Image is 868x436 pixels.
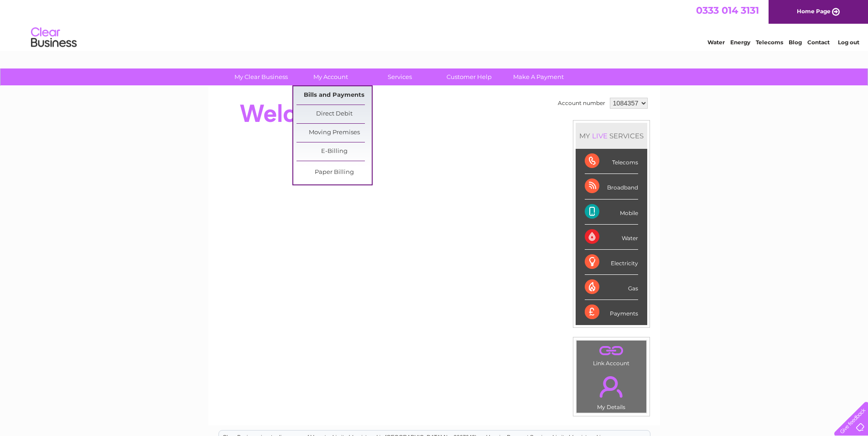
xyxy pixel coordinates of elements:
[293,68,368,85] a: My Account
[556,95,608,111] td: Account number
[223,68,299,85] a: My Clear Business
[585,300,638,325] div: Payments
[585,200,638,225] div: Mobile
[431,68,507,85] a: Customer Help
[296,86,372,105] a: Bills and Payments
[296,163,372,182] a: Paper Billing
[296,124,372,142] a: Moving Premises
[501,68,576,85] a: Make A Payment
[576,123,647,149] div: MY SERVICES
[585,250,638,275] div: Electricity
[296,142,372,161] a: E-Billing
[579,343,644,359] a: .
[585,275,638,300] div: Gas
[585,149,638,174] div: Telecoms
[296,105,372,123] a: Direct Debit
[707,39,725,46] a: Water
[219,5,650,44] div: Clear Business is a trading name of Verastar Limited (registered in [GEOGRAPHIC_DATA] No. 3667643...
[807,39,830,46] a: Contact
[838,39,859,46] a: Log out
[789,39,802,46] a: Blog
[579,371,644,403] a: .
[585,225,638,250] div: Water
[576,368,647,413] td: My Details
[31,24,77,52] img: logo.png
[362,68,437,85] a: Services
[576,340,647,369] td: Link Account
[696,5,759,16] a: 0333 014 3131
[585,174,638,199] div: Broadband
[756,39,783,46] a: Telecoms
[590,131,609,140] div: LIVE
[730,39,750,46] a: Energy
